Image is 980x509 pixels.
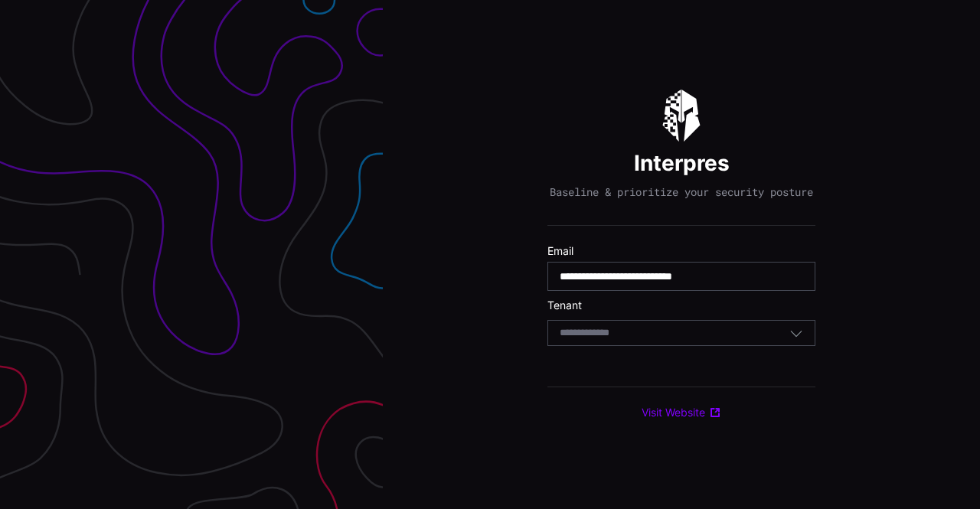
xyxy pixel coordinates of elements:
p: Baseline & prioritize your security posture [550,185,813,199]
button: Toggle options menu [789,326,803,340]
label: Tenant [547,299,815,312]
label: Email [547,244,815,258]
h1: Interpres [634,149,730,177]
a: Visit Website [642,406,721,419]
